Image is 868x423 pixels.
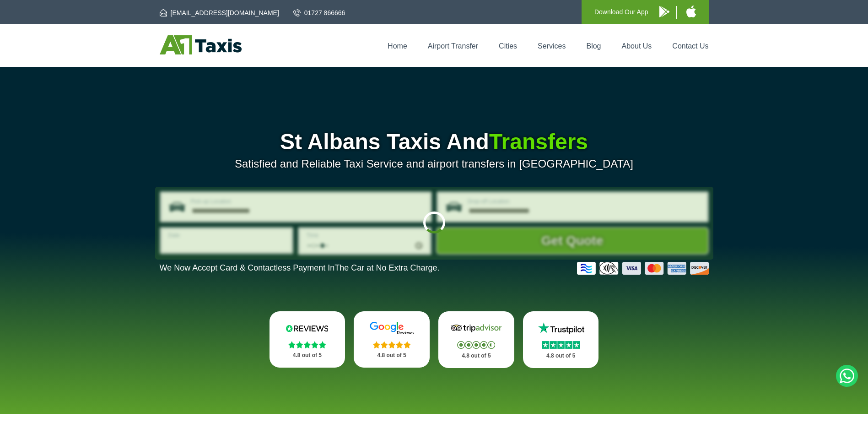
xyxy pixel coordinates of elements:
[534,321,588,335] img: Trustpilot
[280,321,334,335] img: Reviews.io
[270,311,345,368] a: Reviews.io Stars 4.8 out of 5
[280,350,335,361] p: 4.8 out of 5
[489,130,588,154] span: Transfers
[293,8,345,17] a: 01727 866666
[438,311,514,368] a: Tripadvisor Stars 4.8 out of 5
[499,42,517,50] a: Cities
[160,8,279,17] a: [EMAIL_ADDRESS][DOMAIN_NAME]
[160,263,440,273] p: We Now Accept Card & Contactless Payment In
[364,321,419,335] img: Google
[388,42,407,50] a: Home
[373,341,411,348] img: Stars
[448,350,504,362] p: 4.8 out of 5
[354,311,430,368] a: Google Stars 4.8 out of 5
[542,341,580,349] img: Stars
[334,263,439,272] span: The Car at No Extra Charge.
[672,42,708,50] a: Contact Us
[577,262,709,275] img: Credit And Debit Cards
[288,341,326,348] img: Stars
[160,157,709,170] p: Satisfied and Reliable Taxi Service and airport transfers in [GEOGRAPHIC_DATA]
[659,6,669,17] img: A1 Taxis Android App
[586,42,601,50] a: Blog
[622,42,652,50] a: About Us
[449,321,504,335] img: Tripadvisor
[364,350,420,361] p: 4.8 out of 5
[538,42,566,50] a: Services
[160,35,242,54] img: A1 Taxis St Albans LTD
[594,6,648,18] p: Download Our App
[533,350,589,362] p: 4.8 out of 5
[457,341,495,349] img: Stars
[428,42,478,50] a: Airport Transfer
[686,5,696,17] img: A1 Taxis iPhone App
[160,131,709,153] h1: St Albans Taxis And
[523,311,599,368] a: Trustpilot Stars 4.8 out of 5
